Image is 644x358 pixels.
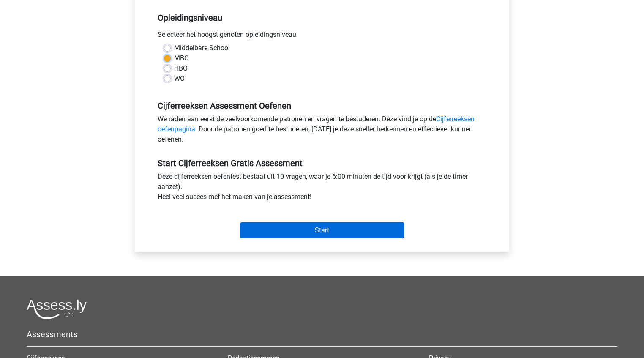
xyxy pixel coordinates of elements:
h5: Assessments [27,329,617,339]
label: HBO [174,63,188,74]
h5: Cijferreeksen Assessment Oefenen [158,101,486,111]
label: Middelbare School [174,43,230,53]
label: MBO [174,53,189,63]
div: Selecteer het hoogst genoten opleidingsniveau. [151,30,493,43]
label: WO [174,74,185,84]
h5: Start Cijferreeksen Gratis Assessment [158,158,486,168]
div: We raden aan eerst de veelvoorkomende patronen en vragen te bestuderen. Deze vind je op de . Door... [151,114,493,148]
img: Assessly logo [27,299,87,319]
h5: Opleidingsniveau [158,9,486,26]
input: Start [240,222,404,238]
div: Deze cijferreeksen oefentest bestaat uit 10 vragen, waar je 6:00 minuten de tijd voor krijgt (als... [151,172,493,205]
